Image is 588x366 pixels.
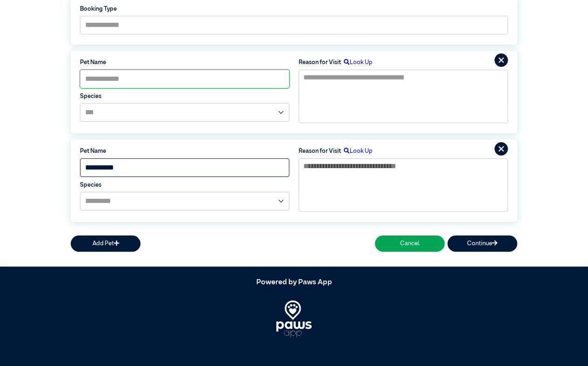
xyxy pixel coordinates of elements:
button: Continue [448,235,517,252]
button: Add Pet [71,235,140,252]
label: Pet Name [80,147,289,156]
label: Pet Name [80,58,289,67]
label: Species [80,181,289,190]
label: Booking Type [80,5,508,13]
label: Look Up [341,147,373,156]
label: Reason for Visit [299,147,341,156]
label: Species [80,92,289,101]
button: Cancel [375,235,445,252]
label: Reason for Visit [299,58,341,67]
h5: Powered by Paws App [71,278,517,287]
img: PawsApp [276,301,312,338]
label: Look Up [341,58,373,67]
